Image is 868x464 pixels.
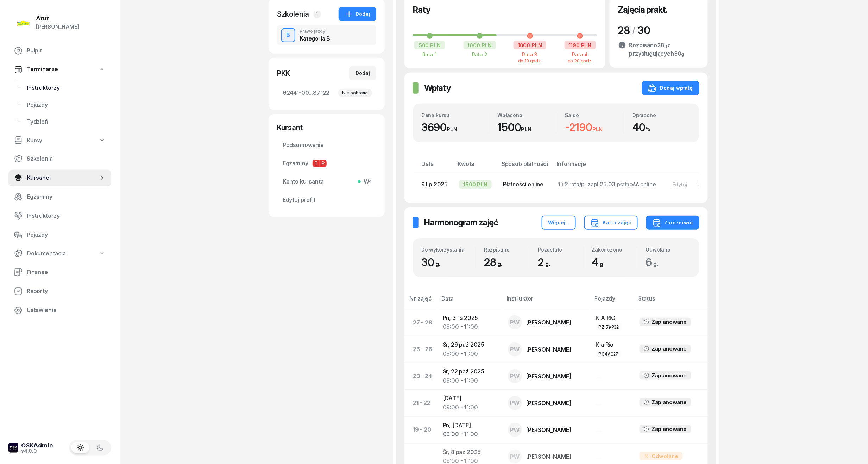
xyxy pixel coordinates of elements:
th: Nr zajęć [404,294,437,309]
div: Dodaj wpłatę [648,84,693,92]
div: Kategoria B [300,36,330,41]
th: Kwota [453,159,497,174]
div: PKK [277,68,290,78]
div: Usuń [697,181,710,187]
span: Szkolenia [27,154,106,163]
button: Więcej... [542,216,576,230]
div: Opłacono [633,112,691,118]
span: Pulpit [27,46,106,55]
td: 27 - 28 [404,309,437,336]
div: Do wykorzystania [421,247,475,253]
small: g [665,43,668,48]
td: 23 - 24 [404,363,437,390]
div: 40 [633,121,691,134]
div: Pozostało [538,247,583,253]
div: Dodaj [345,10,370,18]
h2: Harmonogram zajęć [424,217,498,228]
span: Instruktorzy [27,211,106,221]
div: Atut [36,16,79,21]
span: Kursanci [27,173,99,182]
a: Instruktorzy [8,208,111,224]
button: Zarezerwuj [646,216,699,230]
div: Saldo [565,112,624,118]
td: Śr, 29 paź 2025 [437,336,502,363]
div: 1190 PLN [565,41,596,49]
div: Płatności online [503,180,547,189]
div: Więcej... [548,218,570,227]
small: g. [498,260,503,267]
td: Pn, [DATE] [437,416,502,443]
span: Dokumentacja [27,249,66,258]
div: 09:00 - 11:00 [443,322,497,332]
span: Egzaminy [283,159,371,168]
span: Podsumowanie [283,141,371,150]
span: Tydzień [27,117,106,126]
span: Instruktorzy [27,83,106,93]
button: Karta zajęć [584,216,638,230]
td: 25 - 26 [404,336,437,363]
a: Instruktorzy [21,80,111,97]
a: Terminarze [8,61,111,78]
a: Pulpit [8,42,111,59]
div: Rozpisano z przysługujących [629,41,699,58]
th: Sposób płatności [497,159,552,174]
div: / [632,25,635,36]
div: PZ 7W932 [599,324,619,330]
div: PO4VC27 [599,351,618,357]
a: Kursy [8,132,111,149]
span: Wł [361,177,371,186]
span: P [320,160,327,167]
div: [PERSON_NAME] [526,427,571,433]
small: g. [436,260,441,267]
small: g. [654,260,659,267]
td: Pn, 3 lis 2025 [437,309,502,336]
span: T [313,160,320,167]
div: Zaplanowane [652,398,687,407]
div: Kursant [277,123,376,132]
span: Finanse [27,268,106,277]
span: Pojazdy [27,230,106,240]
div: 09:00 - 11:00 [443,349,497,359]
div: Zarezerwuj [653,218,693,227]
span: PW [510,454,520,460]
th: Informacje [553,159,662,174]
th: Pojazdy [590,294,634,309]
button: Usuń [692,179,715,190]
div: v4.0.0 [21,448,53,453]
th: Status [634,294,708,309]
div: Dodaj [356,69,370,78]
span: PW [510,400,520,406]
span: PW [510,373,520,379]
button: Edytuj [667,179,692,190]
div: Rata 1 [413,51,446,57]
div: 1500 PLN [459,180,492,189]
span: 6 [646,256,662,268]
td: 19 - 20 [404,416,437,443]
td: 21 - 22 [404,390,437,416]
span: 4 [592,256,609,268]
div: 09:00 - 11:00 [443,403,497,412]
a: Dokumentacja [8,246,111,262]
span: Egzaminy [27,192,106,202]
div: 09:00 - 11:00 [443,430,497,439]
th: Data [413,159,453,174]
small: g. [545,260,550,267]
div: Wpłacono [498,112,556,118]
div: 09:00 - 11:00 [443,376,497,385]
small: PLN [521,126,532,132]
small: PLN [447,126,457,132]
div: KIA RIO [596,314,628,323]
div: [PERSON_NAME] [526,373,571,379]
h2: Wpłaty [424,82,451,94]
span: 1 i 2 rata/p. zapł 25.03 płatność online [558,181,656,188]
div: 3690 [421,121,489,134]
div: do 20 godz. [564,58,597,63]
a: Pojazdy [8,227,111,243]
span: 28 [484,256,506,268]
span: 30 [674,50,685,57]
div: Zaplanowane [652,425,687,434]
span: 62441-00...87122 [283,88,371,98]
small: % [646,126,650,132]
div: Rozpisano [484,247,529,253]
button: Dodaj [339,7,376,21]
